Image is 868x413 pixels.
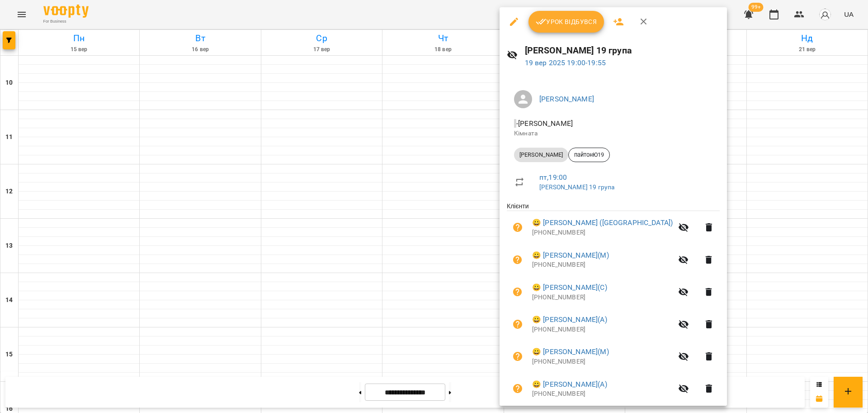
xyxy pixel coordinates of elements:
[539,173,567,182] a: пт , 19:00
[532,228,673,237] p: [PHONE_NUMBER]
[528,11,604,33] button: Урок відбувся
[539,183,614,191] a: [PERSON_NAME] 19 група
[568,148,610,162] div: пайтонЮ19
[532,250,609,261] a: 😀 [PERSON_NAME](М)
[532,314,607,325] a: 😀 [PERSON_NAME](А)
[532,357,673,366] p: [PHONE_NUMBER]
[525,58,606,67] a: 19 вер 2025 19:00-19:55
[532,217,673,228] a: 😀 [PERSON_NAME] ([GEOGRAPHIC_DATA])
[507,313,528,335] button: Візит ще не сплачено. Додати оплату?
[514,119,575,128] span: - [PERSON_NAME]
[514,129,712,138] p: Кімната
[525,43,720,58] h6: [PERSON_NAME] 19 група
[507,281,528,303] button: Візит ще не сплачено. Додати оплату?
[507,249,528,271] button: Візит ще не сплачено. Додати оплату?
[539,95,594,103] a: [PERSON_NAME]
[536,16,597,27] span: Урок відбувся
[507,346,528,367] button: Візит ще не сплачено. Додати оплату?
[532,379,607,390] a: 😀 [PERSON_NAME](А)
[532,389,673,399] p: [PHONE_NUMBER]
[532,325,673,334] p: [PHONE_NUMBER]
[532,346,609,357] a: 😀 [PERSON_NAME](М)
[532,293,673,302] p: [PHONE_NUMBER]
[507,378,528,399] button: Візит ще не сплачено. Додати оплату?
[514,151,568,159] span: [PERSON_NAME]
[507,216,528,238] button: Візит ще не сплачено. Додати оплату?
[569,151,609,159] span: пайтонЮ19
[532,260,673,269] p: [PHONE_NUMBER]
[532,282,607,293] a: 😀 [PERSON_NAME](С)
